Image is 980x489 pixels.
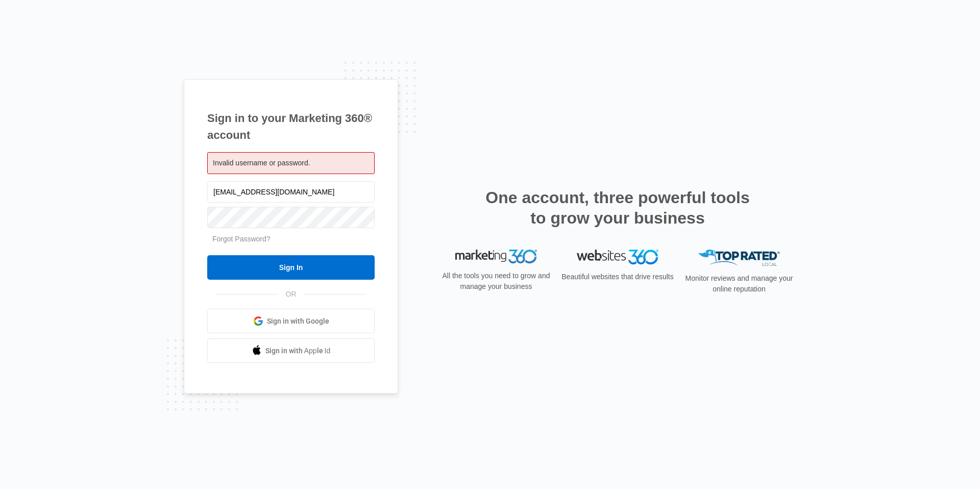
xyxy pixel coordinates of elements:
[439,271,553,292] p: All the tools you need to grow and manage your business
[482,187,753,228] h2: One account, three powerful tools to grow your business
[682,273,796,295] p: Monitor reviews and manage your online reputation
[279,289,304,300] span: OR
[265,346,331,356] span: Sign in with Apple Id
[207,338,375,363] a: Sign in with Apple Id
[207,255,375,280] input: Sign In
[560,272,675,282] p: Beautiful websites that drive results
[207,110,375,143] h1: Sign in to your Marketing 360® account
[207,309,375,333] a: Sign in with Google
[455,250,537,264] img: Marketing 360
[212,235,271,243] a: Forgot Password?
[207,181,375,203] input: Email
[698,250,780,266] img: Top Rated Local
[577,250,658,264] img: Websites 360
[267,316,329,327] span: Sign in with Google
[213,159,310,167] span: Invalid username or password.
